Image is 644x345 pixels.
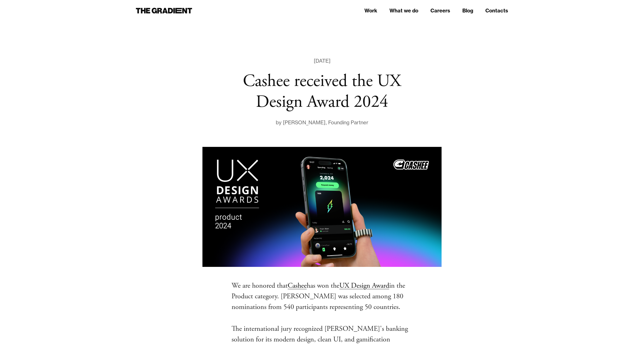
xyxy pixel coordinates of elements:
[276,118,283,127] div: by
[339,281,389,290] a: UX Design Award
[430,7,450,14] a: Careers
[288,281,307,290] a: Cashee
[364,7,377,14] a: Work
[314,57,330,65] div: [DATE]
[202,147,442,267] img: Cashee banking app
[462,7,473,14] a: Blog
[325,118,328,127] div: ,
[283,118,325,127] div: [PERSON_NAME]
[389,7,418,14] a: What we do
[485,7,508,14] a: Contacts
[328,118,368,127] div: Founding Partner
[232,71,413,112] h1: Cashee received the UX Design Award 2024
[232,280,413,312] p: We are honored that has won the in the Product category. [PERSON_NAME] was selected among 180 nom...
